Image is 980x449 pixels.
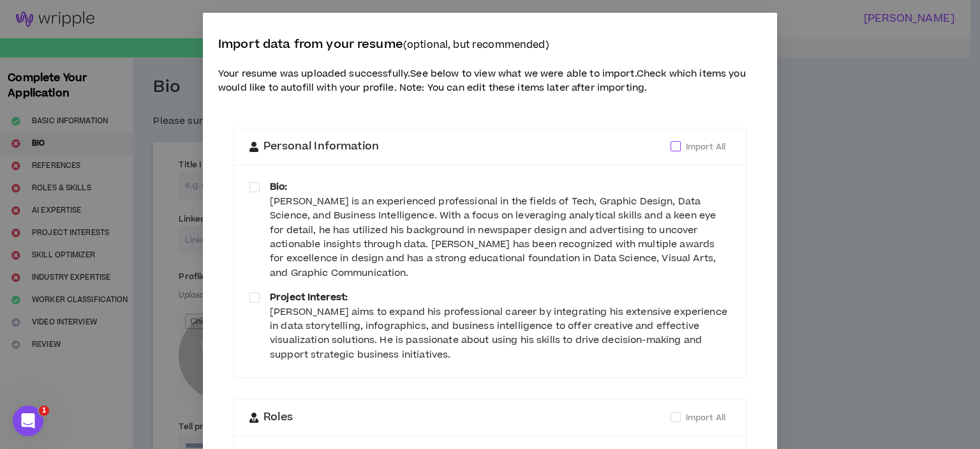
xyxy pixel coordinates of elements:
div: [PERSON_NAME] aims to expand his professional career by integrating his extensive experience in d... [270,305,731,363]
p: Your resume was uploaded successfully. See below to view what we were able to import. Check which... [218,67,762,96]
span: 1 [39,406,49,416]
button: Close [743,13,777,47]
span: Personal Information [264,139,379,155]
span: Roles [264,409,293,426]
span: Import All [686,141,725,153]
strong: Project Interest: [270,291,348,304]
span: Import All [686,412,725,423]
p: Import data from your resume [218,36,762,54]
strong: Bio: [270,180,288,194]
div: [PERSON_NAME] is an experienced professional in the fields of Tech, Graphic Design, Data Science,... [270,195,731,280]
iframe: Intercom live chat [13,406,43,436]
small: (optional, but recommended) [403,38,549,52]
